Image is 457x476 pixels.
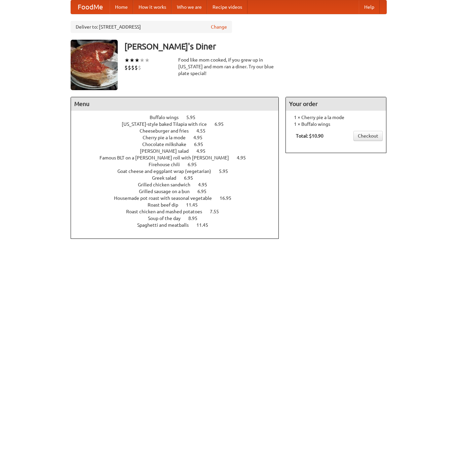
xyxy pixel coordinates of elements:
[193,135,209,140] span: 4.95
[359,0,380,14] a: Help
[196,128,212,134] span: 4.55
[149,162,187,167] span: Firehouse chili
[289,121,383,127] li: 1 × Buffalo wings
[140,128,218,134] a: Cheeseburger and fries 4.55
[140,128,195,134] span: Cheeseburger and fries
[138,182,220,187] a: Grilled chicken sandwich 4.95
[71,40,118,90] img: angular.jpg
[220,195,238,201] span: 16.95
[139,189,196,194] span: Grilled sausage on a bun
[122,121,214,127] span: [US_STATE]-style baked Tilapia with rice
[128,64,131,71] li: $
[135,64,138,71] li: $
[150,115,185,120] span: Buffalo wings
[211,24,227,30] a: Change
[172,0,207,14] a: Who we are
[186,202,204,208] span: 11.45
[197,189,213,194] span: 6.95
[178,57,279,77] div: Food like mom cooked, if you grew up in [US_STATE] and mom ran a diner. Try our blue plate special!
[131,64,135,71] li: $
[188,162,203,167] span: 6.95
[138,182,197,187] span: Grilled chicken sandwich
[133,0,172,14] a: How it works
[137,222,221,228] a: Spaghetti and meatballs 11.45
[126,209,231,214] a: Roast chicken and mashed potatoes 7.55
[184,175,200,181] span: 6.95
[124,40,387,53] h3: [PERSON_NAME]'s Diner
[196,222,215,228] span: 11.45
[124,57,129,64] li: ★
[100,155,258,160] a: Famous BLT on a [PERSON_NAME] roll with [PERSON_NAME] 4.95
[149,162,209,167] a: Firehouse chili 6.95
[296,133,323,139] b: Total: $10.90
[188,216,204,221] span: 8.95
[152,175,205,181] a: Greek salad 6.95
[148,202,185,208] span: Roast beef dip
[100,155,236,160] span: Famous BLT on a [PERSON_NAME] roll with [PERSON_NAME]
[194,142,210,147] span: 6.95
[110,0,133,14] a: Home
[198,182,214,187] span: 4.95
[353,131,383,141] a: Checkout
[140,57,145,64] li: ★
[286,97,386,111] h4: Your order
[207,0,247,14] a: Recipe videos
[135,57,140,64] li: ★
[137,222,195,228] span: Spaghetti and meatballs
[148,216,210,221] a: Soup of the day 8.95
[129,57,135,64] li: ★
[196,148,212,154] span: 4.95
[71,21,232,33] div: Deliver to: [STREET_ADDRESS]
[140,148,218,154] a: [PERSON_NAME] salad 4.95
[71,0,110,14] a: FoodMe
[143,135,192,140] span: Cherry pie a la mode
[150,115,208,120] a: Buffalo wings 5.95
[186,115,202,120] span: 5.95
[237,155,253,160] span: 4.95
[148,202,210,208] a: Roast beef dip 11.45
[126,209,209,214] span: Roast chicken and mashed potatoes
[145,57,150,64] li: ★
[138,64,141,71] li: $
[117,169,218,174] span: Goat cheese and eggplant wrap (vegetarian)
[71,97,279,111] h4: Menu
[143,135,215,140] a: Cherry pie a la mode 4.95
[117,169,240,174] a: Goat cheese and eggplant wrap (vegetarian) 5.95
[219,169,235,174] span: 5.95
[114,195,219,201] span: Housemade pot roast with seasonal vegetable
[139,189,219,194] a: Grilled sausage on a bun 6.95
[114,195,244,201] a: Housemade pot roast with seasonal vegetable 16.95
[289,114,383,121] li: 1 × Cherry pie a la mode
[124,64,128,71] li: $
[152,175,183,181] span: Greek salad
[140,148,195,154] span: [PERSON_NAME] salad
[210,209,226,214] span: 7.55
[215,121,230,127] span: 6.95
[142,142,216,147] a: Chocolate milkshake 6.95
[142,142,193,147] span: Chocolate milkshake
[122,121,236,127] a: [US_STATE]-style baked Tilapia with rice 6.95
[148,216,187,221] span: Soup of the day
